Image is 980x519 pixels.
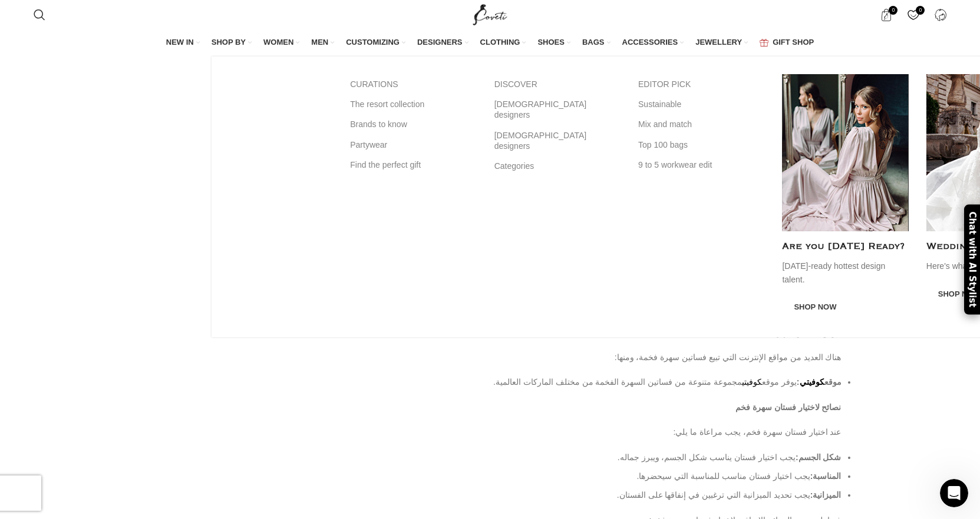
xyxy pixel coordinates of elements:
a: Find the perfect gift [350,155,476,175]
strong: موقع : [797,377,842,387]
span: CURATIONS [350,79,398,89]
a: كوفيتي [800,377,824,387]
p: [DATE]-ready hottest design talent. [782,259,908,286]
span: SHOES [537,37,565,48]
span: DISCOVER [494,79,537,89]
li: تتميز هذه الفساتين بكشفها للجزء [PERSON_NAME] من الجسم، أو الساق، أو الظهر. [149,282,842,295]
a: The resort collection [350,94,476,114]
span: WOMEN [263,37,293,48]
span: SHOP BY [212,37,246,48]
a: Site logo [470,9,510,19]
span: CUSTOMIZING [346,37,400,48]
span: MEN [311,37,328,48]
a: [DEMOGRAPHIC_DATA] designers [494,125,621,156]
a: Mix and match [638,114,764,134]
a: Search [28,3,51,26]
span: 0 [889,6,897,15]
li: يمكن استخدام الاكسسوارات لإضفاء لمسة من الفخامة على الفستان، مثل المجوهرات، الأحذية، أو الحقائب. [149,169,842,182]
li: يجب استخدام أقمشة عالية الجودة في صناعة الفستان، مثل الدانتيل، الحرير، الساتان، أو الشيفون. [149,150,842,163]
div: Main navigation [28,31,953,55]
a: JEWELLERY [695,31,748,55]
li: تتميز هذه الفساتين بطولها الذي يصل إلى الركبة، وتمنح المرأة إطلالة شبابية وجريئة. [149,263,842,276]
a: 0 [874,3,898,26]
a: ACCESSORIES [622,31,684,55]
a: 0 [901,3,925,26]
div: My Wishlist [901,3,925,26]
a: Categories [494,156,621,176]
span: CLOTHING [480,37,520,48]
li: تتميز هذه الفساتين بطولها الذي يصل إلى الأرض، وتمنح المرأة إطلالة أنيقة وجذابة. [149,244,842,257]
span: ACCESSORIES [622,37,678,48]
p: هناك العديد من العوامل التي تساهم في جعل فستان السهرة فخمًا، منها: [139,106,842,119]
a: Shop now [782,295,848,320]
p: فساتين سهرة للبدينات هو فستان أنيق ومميز يناسب المناسبات الرسمية والحفلات الكبرى. يتميز هذا النوع... [139,81,842,94]
a: GIFT SHOP [760,31,814,55]
li: يجب اختيار فستان يناسب شكل الجسم، ويبرز جماله. [149,451,842,464]
p: عند اختيار فستان سهرة فخم، يجب مراعاة ما يلي: [139,425,842,438]
span: 0 [916,6,925,15]
span: GIFT SHOP [773,37,814,48]
img: GiftBag [760,39,768,46]
a: [DEMOGRAPHIC_DATA] designers [494,94,621,125]
a: WOMEN [263,31,299,55]
a: SHOES [537,31,570,55]
a: 9 to 5 workwear edit [638,155,764,175]
a: Top 100 bags [638,135,764,155]
li: تتميز هذه الفساتين بوجود تفاصيل بارزة فيها، مثل الدانتيل، أو التطريز، أو الترتر. [149,301,842,314]
h4: Are you [DATE] Ready? [782,240,908,254]
li: يجب أن يكون تصميم الفستان أنيقًا ومميزًا، ويتناسب مع شكل الجسم والمناسبة التي سيحضرها. [149,131,842,144]
a: CLOTHING [480,31,526,55]
strong: شكل الجسم: [796,453,842,462]
p: فساتين سهرة للبدينات [139,56,842,69]
span: BAGS [582,37,605,48]
p: هناك العديد من أنواع فساتين السهرة الفخمة، ومنها: [139,219,842,232]
a: BAGS [582,31,611,55]
a: Brands to know [350,114,476,134]
span: NEW IN [166,37,194,48]
a: Sustainable [638,94,764,114]
a: Partywear [350,135,476,155]
a: SHOP BY [212,31,252,55]
li: يجب اختيار فستان مناسب للمناسبة التي سيحضرها. [149,470,842,483]
span: EDITOR PICK [638,79,691,89]
strong: الميزانية: [810,490,842,500]
iframe: Intercom live chat [940,479,968,507]
strong: المناسبة: [810,471,842,481]
a: كوفيتي [742,377,762,387]
li: يجب تحديد الميزانية التي ترغبين في إنفاقها على الفستان. [149,488,842,501]
img: modest dress modest dresses modest clothing luxury dresses Shop by mega menu Coveti [782,74,908,231]
li: يوفر موقع مجموعة متنوعة من فساتين السهرة الفخمة من مختلف الماركات العالمية. [149,375,842,388]
a: DESIGNERS [417,31,468,55]
strong: نصائح لاختيار فستان سهرة فخم [735,402,842,412]
a: NEW IN [166,31,200,55]
span: JEWELLERY [695,37,742,48]
span: DESIGNERS [417,37,463,48]
p: هناك العديد من مواقع الإنترنت التي تبيع فساتين سهرة فخمة، ومنها: [139,351,842,364]
a: CUSTOMIZING [346,31,405,55]
a: MEN [311,31,334,55]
